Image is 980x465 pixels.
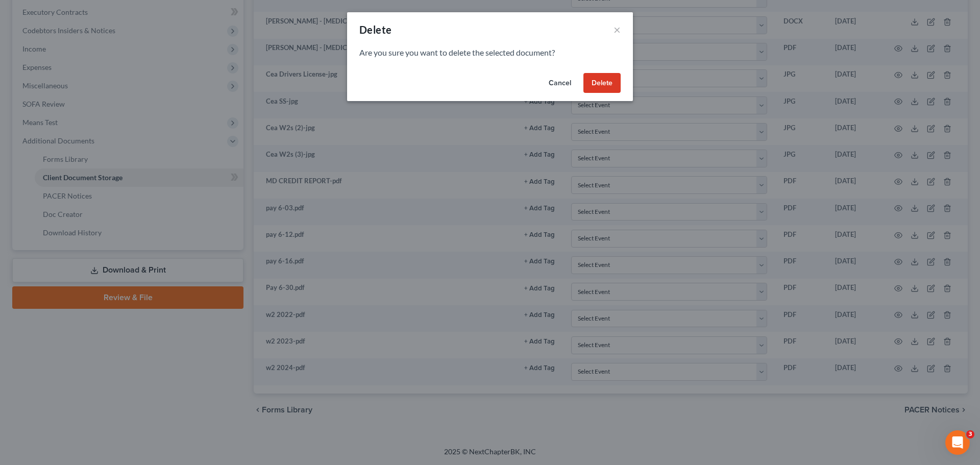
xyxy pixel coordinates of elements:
[359,22,391,37] div: Delete
[583,73,621,93] button: Delete
[359,47,621,59] p: Are you sure you want to delete the selected document?
[541,73,579,93] button: Cancel
[966,430,974,438] span: 3
[614,23,621,36] button: ×
[945,430,970,455] iframe: Intercom live chat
